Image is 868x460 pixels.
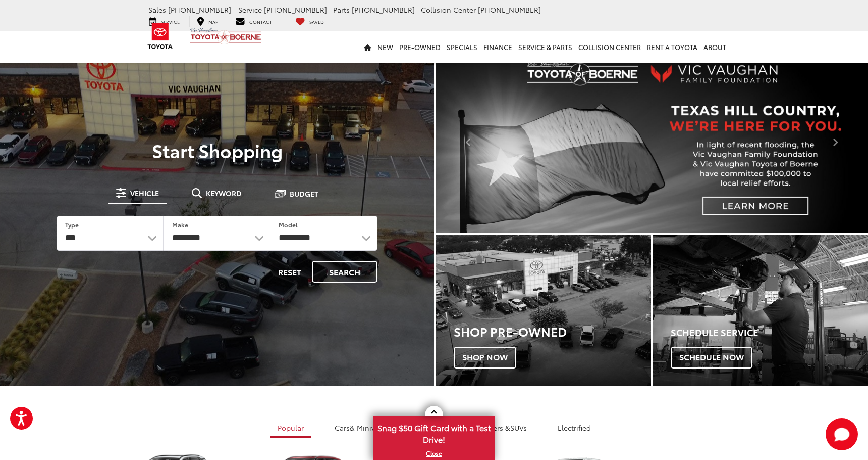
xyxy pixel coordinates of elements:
[575,31,644,63] a: Collision Center
[168,5,231,15] span: [PHONE_NUMBER]
[206,190,242,197] span: Keyword
[316,423,322,433] li: |
[327,419,391,436] a: Cars
[288,16,332,27] a: My Saved Vehicles
[826,418,858,450] button: Toggle Chat Window
[480,31,515,63] a: Finance
[421,5,476,15] span: Collision Center
[228,16,280,27] a: Contact
[279,220,298,229] label: Model
[290,190,318,197] span: Budget
[374,417,494,448] span: Snag $50 Gift Card with a Test Drive!
[161,18,180,25] span: Service
[478,5,541,15] span: [PHONE_NUMBER]
[436,71,501,213] button: Click to view previous picture.
[550,419,599,436] a: Electrified
[189,16,226,27] a: Map
[264,5,327,15] span: [PHONE_NUMBER]
[172,220,188,229] label: Make
[700,31,729,63] a: About
[312,261,377,283] button: Search
[352,5,415,15] span: [PHONE_NUMBER]
[333,5,350,15] span: Parts
[208,18,218,25] span: Map
[458,419,534,436] a: SUVs
[653,235,868,386] a: Schedule Service Schedule Now
[350,423,384,433] span: & Minivan
[141,16,187,27] a: Service
[436,235,651,386] div: Toyota
[436,235,651,386] a: Shop Pre-Owned Shop Now
[249,18,272,25] span: Contact
[444,31,480,63] a: Specials
[454,325,651,338] h3: Shop Pre-Owned
[269,261,310,283] button: Reset
[130,190,159,197] span: Vehicle
[436,51,868,233] section: Carousel section with vehicle pictures - may contain disclaimers.
[653,235,868,386] div: Toyota
[309,18,324,25] span: Saved
[644,31,700,63] a: Rent a Toyota
[42,140,392,160] p: Start Shopping
[454,347,516,368] span: Shop Now
[671,347,752,368] span: Schedule Now
[826,418,858,450] svg: Start Chat
[270,419,311,438] a: Popular
[671,328,868,338] h4: Schedule Service
[238,5,262,15] span: Service
[436,51,868,233] div: carousel slide number 2 of 2
[539,423,546,433] li: |
[374,31,396,63] a: New
[515,31,575,63] a: Service & Parts: Opens in a new tab
[396,31,444,63] a: Pre-Owned
[141,20,179,53] img: Toyota
[803,71,868,213] button: Click to view next picture.
[148,5,166,15] span: Sales
[65,220,79,229] label: Type
[361,31,374,63] a: Home
[190,27,262,45] img: Vic Vaughan Toyota of Boerne
[436,51,868,233] img: Disaster Relief in Texas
